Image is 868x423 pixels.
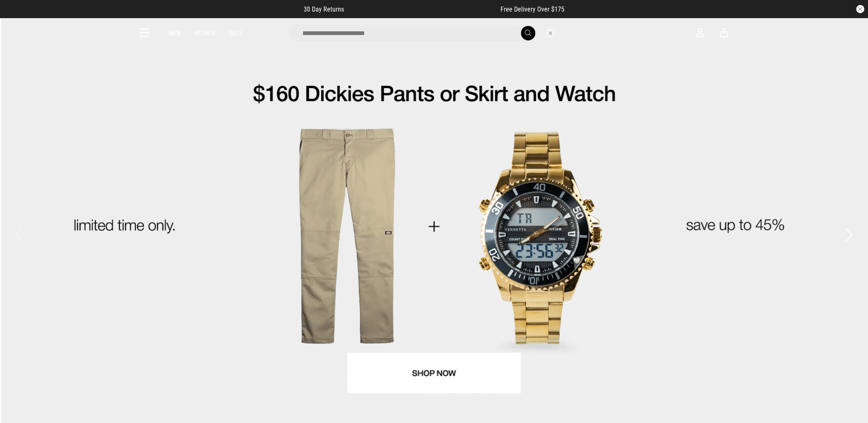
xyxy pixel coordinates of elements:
[546,28,555,38] button: Close search
[304,5,344,13] span: 30 Day Returns
[169,29,181,37] a: Men
[194,29,216,37] a: Women
[501,5,565,13] span: Free Delivery Over $175
[844,226,855,244] button: Next slide
[361,5,484,13] iframe: Customer reviews powered by Trustpilot
[13,226,24,244] button: Previous slide
[229,29,243,37] a: Sale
